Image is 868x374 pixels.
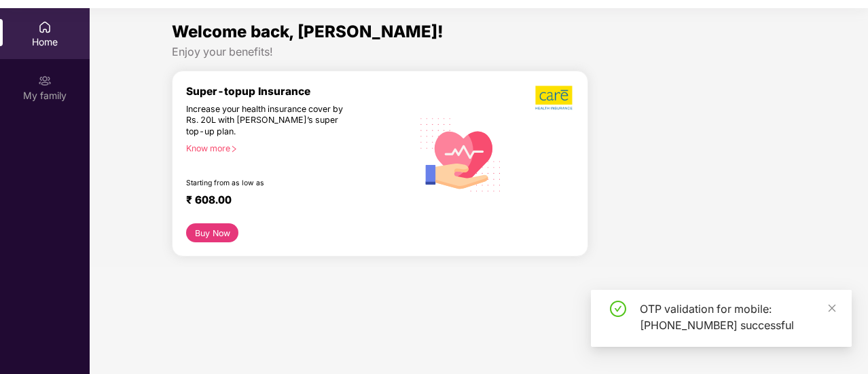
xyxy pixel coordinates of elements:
[172,45,786,59] div: Enjoy your benefits!
[827,303,837,313] span: close
[38,20,52,34] img: svg+xml;base64,PHN2ZyBpZD0iSG9tZSIgeG1sbnM9Imh0dHA6Ly93d3cudzMub3JnLzIwMDAvc3ZnIiB3aWR0aD0iMjAiIG...
[186,179,355,188] div: Starting from as low as
[412,105,509,203] img: svg+xml;base64,PHN2ZyB4bWxucz0iaHR0cDovL3d3dy53My5vcmcvMjAwMC9zdmciIHhtbG5zOnhsaW5rPSJodHRwOi8vd3...
[186,104,354,138] div: Increase your health insurance cover by Rs. 20L with [PERSON_NAME]’s super top-up plan.
[230,145,238,153] span: right
[186,223,238,242] button: Buy Now
[186,193,399,210] div: ₹ 608.00
[186,85,412,98] div: Super-topup Insurance
[640,301,835,333] div: OTP validation for mobile: [PHONE_NUMBER] successful
[610,301,626,317] span: check-circle
[186,143,404,153] div: Know more
[38,74,52,88] img: svg+xml;base64,PHN2ZyB3aWR0aD0iMjAiIGhlaWdodD0iMjAiIHZpZXdCb3g9IjAgMCAyMCAyMCIgZmlsbD0ibm9uZSIgeG...
[535,85,574,111] img: b5dec4f62d2307b9de63beb79f102df3.png
[172,22,444,41] span: Welcome back, [PERSON_NAME]!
